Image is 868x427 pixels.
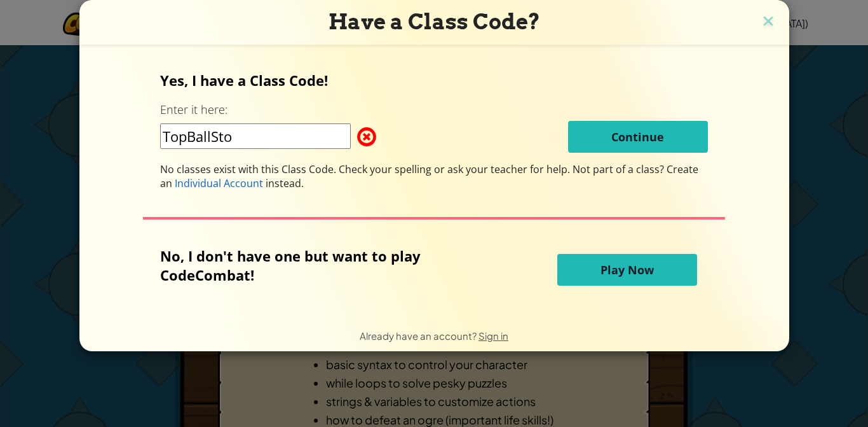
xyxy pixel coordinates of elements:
[557,254,697,286] button: Play Now
[760,13,776,32] img: close icon
[329,9,540,34] span: Have a Class Code?
[160,71,708,90] p: Yes, I have a Class Code!
[175,176,263,190] span: Individual Account
[160,162,573,176] span: No classes exist with this Class Code. Check your spelling or ask your teacher for help.
[160,246,483,284] p: No, I don't have one but want to play CodeCombat!
[611,129,664,144] span: Continue
[360,330,478,342] span: Already have an account?
[160,102,227,118] label: Enter it here:
[160,162,698,190] span: Not part of a class? Create an
[568,121,708,153] button: Continue
[600,262,654,277] span: Play Now
[478,330,508,342] a: Sign in
[263,176,304,190] span: instead.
